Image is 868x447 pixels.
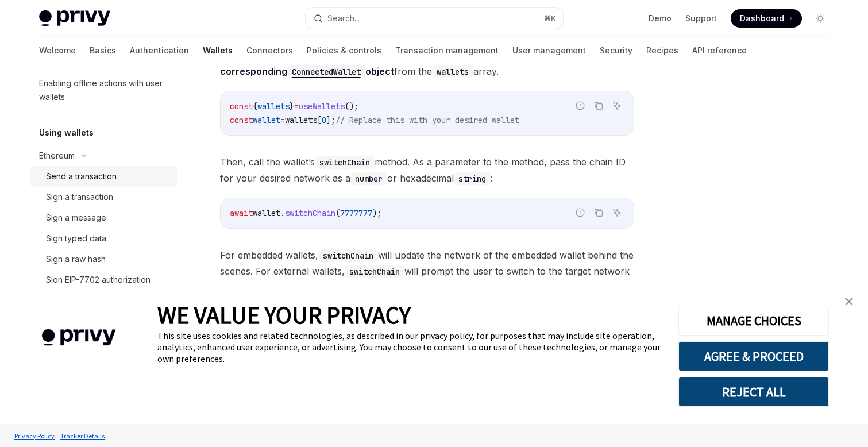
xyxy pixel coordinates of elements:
span: Then, call the wallet’s method. As a parameter to the method, pass the chain ID for your desired ... [220,154,634,186]
a: Privacy Policy [11,426,57,446]
code: wallets [432,65,473,78]
div: Sign EIP-7702 authorization [46,273,151,287]
button: AGREE & PROCEED [678,341,829,371]
span: const [230,101,253,111]
span: . [280,208,285,218]
code: switchChain [345,265,404,278]
a: close banner [838,290,861,313]
span: = [294,101,299,111]
span: ( [335,208,340,218]
a: Send a transaction [30,166,177,187]
span: wallet [253,115,280,125]
a: Sign EIP-7702 authorization [30,269,177,290]
div: Send a transaction [46,169,117,183]
a: Authentication [130,37,189,64]
span: wallet [253,208,280,218]
span: (); [345,101,358,111]
a: Sign typed data [30,228,177,249]
a: API reference [692,37,747,64]
span: ); [372,208,381,218]
a: Wallets [203,37,233,64]
span: ⌘ K [544,14,556,23]
span: For embedded wallets, will update the network of the embedded wallet behind the scenes. For exter... [220,247,634,295]
div: Search... [327,11,360,25]
div: Sign a transaction [46,190,113,204]
span: // Replace this with your desired wallet [335,115,519,125]
span: 0 [322,115,326,125]
span: = [280,115,285,125]
code: number [350,172,387,185]
h5: Using wallets [39,126,94,140]
button: Ask AI [609,98,624,113]
span: useWallets [299,101,345,111]
span: ]; [326,115,335,125]
button: Report incorrect code [573,98,588,113]
a: Dashboard [731,9,802,28]
button: Copy the contents from the code block [591,205,606,220]
div: Sign typed data [46,232,106,245]
span: wallets [285,115,317,125]
span: [ [317,115,322,125]
code: ConnectedWallet [287,65,365,78]
button: Ask AI [609,205,624,220]
a: Demo [649,13,672,24]
a: Support [685,13,717,24]
a: User management [512,37,586,64]
button: REJECT ALL [678,377,829,407]
img: close banner [845,298,853,306]
a: Sign a message [30,207,177,228]
a: Sign a transaction [30,187,177,207]
a: Enabling offline actions with user wallets [30,73,177,107]
div: Sign a raw hash [46,252,106,266]
a: Tracker Details [57,426,107,446]
button: Search...⌘K [306,8,563,29]
img: company logo [17,313,140,363]
img: light logo [39,10,110,26]
span: 7777777 [340,208,372,218]
span: { [253,101,257,111]
code: switchChain [318,249,378,262]
span: Dashboard [740,13,784,24]
div: Sign a message [46,211,106,225]
a: find the correspondingConnectedWalletobject [220,49,472,77]
a: Policies & controls [307,37,381,64]
a: Connectors [246,37,293,64]
code: string [454,172,491,185]
a: Basics [90,37,116,64]
button: Toggle dark mode [811,9,830,28]
button: MANAGE CHOICES [678,306,829,336]
span: switchChain [285,208,335,218]
span: const [230,115,253,125]
a: Transaction management [395,37,499,64]
div: This site uses cookies and related technologies, as described in our privacy policy, for purposes... [157,330,661,364]
div: Enabling offline actions with user wallets [39,76,170,104]
button: Copy the contents from the code block [591,98,606,113]
span: WE VALUE YOUR PRIVACY [157,300,411,330]
a: Recipes [646,37,678,64]
span: await [230,208,253,218]
a: Sign a raw hash [30,249,177,269]
span: wallets [257,101,290,111]
code: switchChain [315,156,375,169]
a: Security [600,37,632,64]
button: Report incorrect code [573,205,588,220]
span: } [290,101,294,111]
a: Welcome [39,37,76,64]
div: Ethereum [39,149,75,163]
